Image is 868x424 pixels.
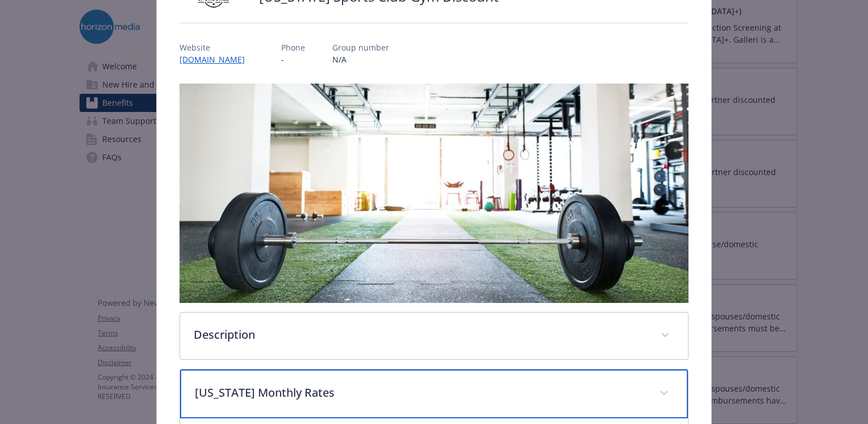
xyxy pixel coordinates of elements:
[180,369,688,418] div: [US_STATE] Monthly Rates
[180,54,254,65] a: [DOMAIN_NAME]
[281,53,305,65] p: -
[281,41,305,53] p: Phone
[180,41,254,53] p: Website
[194,326,647,343] p: Description
[180,84,688,303] img: banner
[332,41,389,53] p: Group number
[195,384,646,401] p: [US_STATE] Monthly Rates
[180,313,688,359] div: Description
[332,53,389,65] p: N/A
